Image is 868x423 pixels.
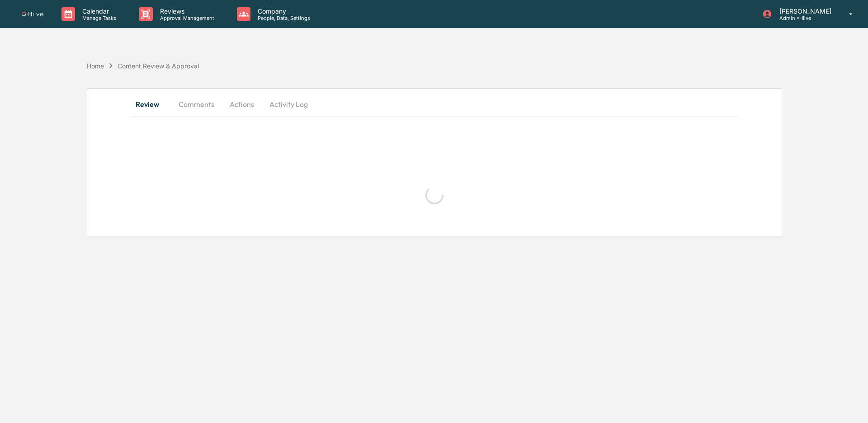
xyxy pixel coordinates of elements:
[153,7,219,15] p: Reviews
[131,93,738,115] div: secondary tabs example
[131,93,171,115] button: Review
[262,93,315,115] button: Activity Log
[75,7,121,15] p: Calendar
[772,15,836,21] p: Admin • Hiive
[772,7,836,15] p: [PERSON_NAME]
[250,7,315,15] p: Company
[171,93,222,115] button: Comments
[118,62,199,70] div: Content Review & Approval
[75,15,121,21] p: Manage Tasks
[153,15,219,21] p: Approval Management
[22,12,43,17] img: logo
[87,62,104,70] div: Home
[222,93,262,115] button: Actions
[250,15,315,21] p: People, Data, Settings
